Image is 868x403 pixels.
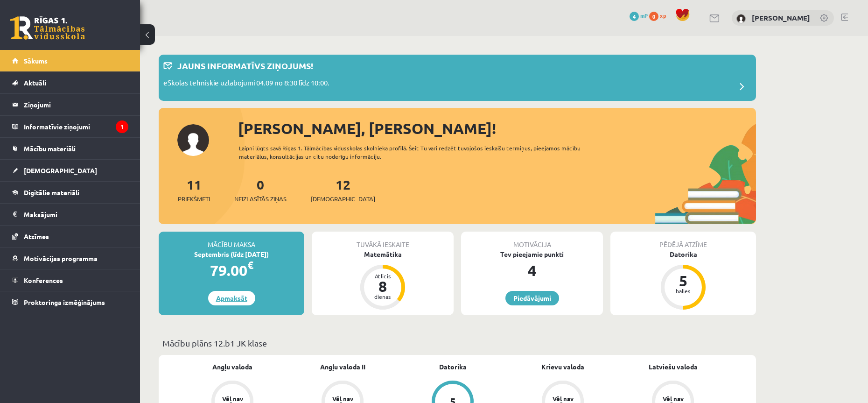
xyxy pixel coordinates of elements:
span: [DEMOGRAPHIC_DATA] [311,194,375,204]
a: Ziņojumi [12,94,128,115]
div: 79.00 [159,259,304,282]
span: mP [640,12,648,19]
legend: Maksājumi [24,204,128,225]
span: Digitālie materiāli [24,188,79,197]
span: € [247,258,253,272]
a: Angļu valoda II [320,362,365,372]
a: Angļu valoda [212,362,252,372]
legend: Ziņojumi [24,94,128,115]
a: Datorika 5 balles [610,249,756,311]
a: 4 mP [630,12,648,19]
div: balles [669,288,697,294]
legend: Informatīvie ziņojumi [24,116,128,137]
span: [DEMOGRAPHIC_DATA] [24,166,97,175]
span: Aktuāli [24,78,46,87]
a: Motivācijas programma [12,247,128,269]
a: 0 xp [649,12,671,19]
a: Sākums [12,50,128,71]
a: Latviešu valoda [649,362,698,372]
a: [DEMOGRAPHIC_DATA] [12,160,128,181]
p: eSkolas tehniskie uzlabojumi 04.09 no 8:30 līdz 10:00. [163,78,329,91]
div: 4 [461,259,603,282]
p: Jauns informatīvs ziņojums! [177,59,313,72]
a: Konferences [12,269,128,291]
span: Konferences [24,276,63,284]
p: Mācību plāns 12.b1 JK klase [162,337,752,349]
a: Proktoringa izmēģinājums [12,291,128,313]
div: Pēdējā atzīme [610,232,756,249]
div: Tuvākā ieskaite [312,232,454,249]
a: Mācību materiāli [12,138,128,159]
a: [PERSON_NAME] [752,13,810,22]
div: Atlicis [369,273,397,279]
div: Matemātika [312,249,454,259]
span: Priekšmeti [178,194,210,204]
div: Septembris (līdz [DATE]) [159,249,304,259]
span: Mācību materiāli [24,144,76,153]
div: Datorika [610,249,756,259]
div: Mācību maksa [159,232,304,249]
div: dienas [369,294,397,299]
span: Sākums [24,57,48,65]
span: Motivācijas programma [24,254,98,262]
div: Laipni lūgts savā Rīgas 1. Tālmācības vidusskolas skolnieka profilā. Šeit Tu vari redzēt tuvojošo... [239,144,597,161]
div: Tev pieejamie punkti [461,249,603,259]
a: 0Neizlasītās ziņas [234,176,287,204]
a: Krievu valoda [541,362,584,372]
i: 1 [116,120,128,133]
a: 12[DEMOGRAPHIC_DATA] [311,176,375,204]
a: Digitālie materiāli [12,182,128,203]
div: 8 [369,279,397,294]
a: Aktuāli [12,72,128,93]
div: Motivācija [461,232,603,249]
a: 11Priekšmeti [178,176,210,204]
a: Rīgas 1. Tālmācības vidusskola [10,16,85,40]
span: xp [660,12,666,19]
div: [PERSON_NAME], [PERSON_NAME]! [238,117,756,140]
span: Atzīmes [24,232,49,240]
a: Maksājumi [12,204,128,225]
a: Jauns informatīvs ziņojums! eSkolas tehniskie uzlabojumi 04.09 no 8:30 līdz 10:00. [163,59,751,96]
a: Datorika [439,362,467,372]
a: Piedāvājumi [505,291,559,305]
span: 4 [630,12,639,21]
div: 5 [669,273,697,288]
a: Atzīmes [12,226,128,247]
span: Proktoringa izmēģinājums [24,298,105,306]
span: Neizlasītās ziņas [234,194,287,204]
a: Informatīvie ziņojumi1 [12,116,128,137]
a: Apmaksāt [208,291,255,305]
span: 0 [649,12,658,21]
img: Edgars Freimanis [736,14,746,23]
a: Matemātika Atlicis 8 dienas [312,249,454,311]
